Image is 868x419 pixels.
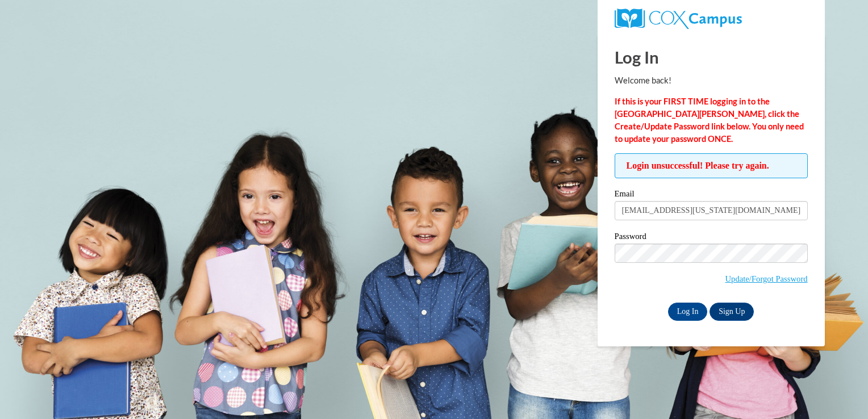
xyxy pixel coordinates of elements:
label: Password [615,232,808,244]
input: Log In [668,303,708,321]
img: COX Campus [615,9,742,29]
label: Email [615,190,808,201]
a: Sign Up [710,303,754,321]
span: Login unsuccessful! Please try again. [615,153,808,178]
p: Welcome back! [615,74,808,87]
a: Update/Forgot Password [725,274,808,283]
h1: Log In [615,45,808,69]
a: COX Campus [615,9,808,29]
strong: If this is your FIRST TIME logging in to the [GEOGRAPHIC_DATA][PERSON_NAME], click the Create/Upd... [615,97,804,144]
